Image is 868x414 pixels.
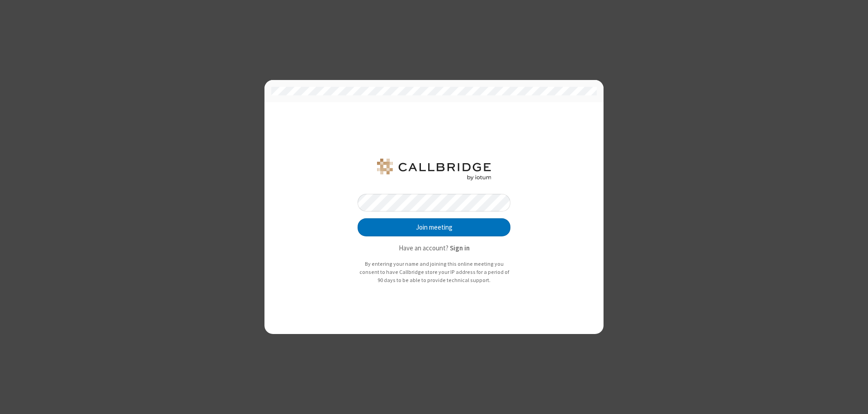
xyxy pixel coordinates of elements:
button: Sign in [450,243,470,254]
button: Join meeting [358,218,510,236]
strong: Sign in [450,244,470,252]
img: QA Selenium DO NOT DELETE OR CHANGE [375,159,493,180]
p: By entering your name and joining this online meeting you consent to have Callbridge store your I... [358,260,510,284]
p: Have an account? [358,243,510,254]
